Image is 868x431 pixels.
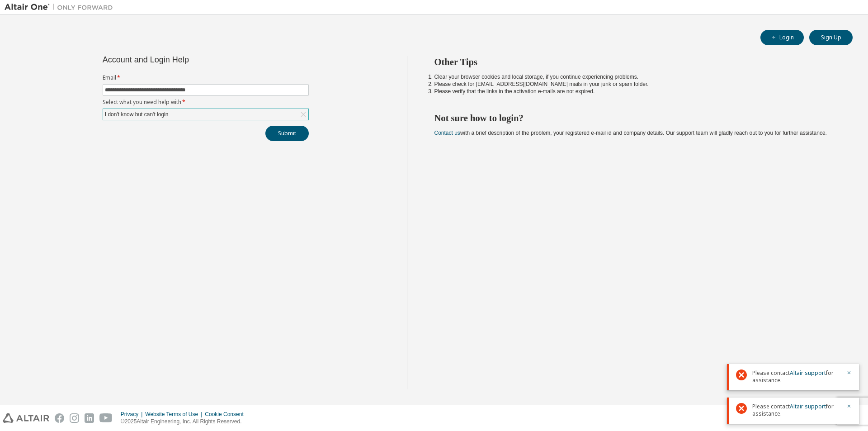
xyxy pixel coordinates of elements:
p: © 2025 Altair Engineering, Inc. All Rights Reserved. [121,418,249,426]
li: Please check for [EMAIL_ADDRESS][DOMAIN_NAME] mails in your junk or spam folder. [434,81,837,88]
h2: Not sure how to login? [434,112,837,124]
span: Please contact for assistance. [752,403,841,417]
label: Select what you need help with [103,99,309,106]
span: with a brief description of the problem, your registered e-mail id and company details. Our suppo... [434,130,827,136]
a: Contact us [434,130,460,136]
img: linkedin.svg [85,413,94,423]
button: Login [760,30,804,45]
div: Account and Login Help [103,56,268,63]
img: instagram.svg [70,413,79,423]
li: Please verify that the links in the activation e-mails are not expired. [434,88,837,95]
img: altair_logo.svg [3,413,49,423]
div: I don't know but can't login [104,109,170,119]
span: Please contact for assistance. [752,369,841,384]
div: Website Terms of Use [145,411,205,418]
button: Submit [265,126,309,141]
a: Altair support [790,369,826,377]
h2: Other Tips [434,56,837,68]
div: Privacy [121,411,145,418]
img: youtube.svg [99,413,113,423]
button: Sign Up [809,30,853,45]
div: Cookie Consent [205,411,249,418]
li: Clear your browser cookies and local storage, if you continue experiencing problems. [434,73,837,81]
div: I don't know but can't login [103,109,308,120]
img: facebook.svg [55,413,64,423]
img: Altair One [5,3,118,12]
label: Email [103,74,309,81]
a: Altair support [790,403,826,410]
